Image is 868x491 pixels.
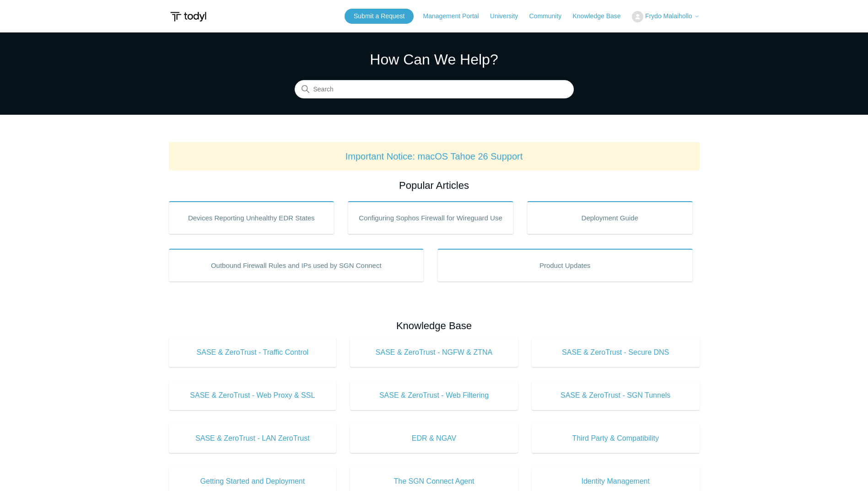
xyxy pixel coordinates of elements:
[364,476,504,487] span: The SGN Connect Agent
[364,433,504,444] span: EDR & NGAV
[169,178,700,193] h2: Popular Articles
[183,433,323,444] span: SASE & ZeroTrust - LAN ZeroTrust
[532,424,700,453] a: Third Party & Compatibility
[645,12,692,20] span: Frydo Malaihollo
[169,318,700,333] h2: Knowledge Base
[364,347,504,358] span: SASE & ZeroTrust - NGFW & ZTNA
[423,11,488,21] a: Management Portal
[169,249,424,282] a: Outbound Firewall Rules and IPs used by SGN Connect
[532,338,700,367] a: SASE & ZeroTrust - Secure DNS
[183,390,323,401] span: SASE & ZeroTrust - Web Proxy & SSL
[348,201,513,234] a: Configuring Sophos Firewall for Wireguard Use
[169,381,337,410] a: SASE & ZeroTrust - Web Proxy & SSL
[183,347,323,358] span: SASE & ZeroTrust - Traffic Control
[345,9,414,24] a: Submit a Request
[527,201,693,234] a: Deployment Guide
[295,48,574,70] h1: How Can We Help?
[545,433,686,444] span: Third Party & Compatibility
[529,11,571,21] a: Community
[545,390,686,401] span: SASE & ZeroTrust - SGN Tunnels
[345,151,523,161] a: Important Notice: macOS Tahoe 26 Support
[632,11,700,22] button: Frydo Malaihollo
[545,476,686,487] span: Identity Management
[350,381,518,410] a: SASE & ZeroTrust - Web Filtering
[169,424,337,453] a: SASE & ZeroTrust - LAN ZeroTrust
[169,201,334,234] a: Devices Reporting Unhealthy EDR States
[437,249,693,282] a: Product Updates
[350,338,518,367] a: SASE & ZeroTrust - NGFW & ZTNA
[532,381,700,410] a: SASE & ZeroTrust - SGN Tunnels
[572,11,630,21] a: Knowledge Base
[295,80,574,99] input: Search
[169,8,208,25] img: Todyl Support Center Help Center home page
[350,424,518,453] a: EDR & NGAV
[183,476,323,487] span: Getting Started and Deployment
[490,11,527,21] a: University
[169,338,337,367] a: SASE & ZeroTrust - Traffic Control
[545,347,686,358] span: SASE & ZeroTrust - Secure DNS
[364,390,504,401] span: SASE & ZeroTrust - Web Filtering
